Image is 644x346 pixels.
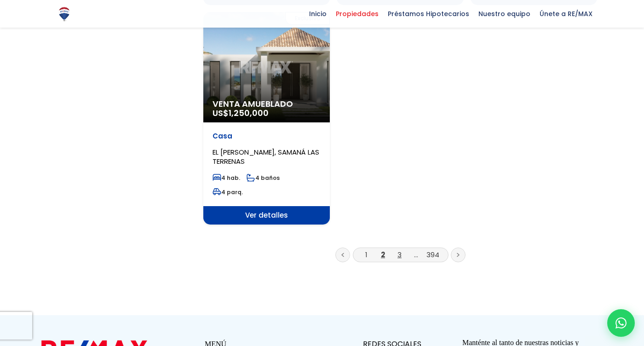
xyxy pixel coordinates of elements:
p: Casa [213,132,321,141]
span: Ver detalles [203,206,330,225]
span: Venta Amueblado [213,99,321,109]
span: 4 hab. [213,174,240,182]
span: 4 parq. [213,188,243,196]
span: 4 baños [247,174,280,182]
span: EL [PERSON_NAME], SAMANÁ LAS TERRENAS [213,147,319,166]
span: 1,250,000 [229,107,269,119]
a: ... [414,250,418,259]
span: Nuestro equipo [474,7,535,21]
a: Exclusiva Venta Amueblado US$1,250,000 Casa EL [PERSON_NAME], SAMANÁ LAS TERRENAS 4 hab. 4 baños ... [203,12,330,225]
a: 2 [381,250,385,259]
span: Inicio [305,7,331,21]
a: 3 [397,250,402,259]
a: 1 [365,250,368,259]
span: Préstamos Hipotecarios [383,7,474,21]
img: Logo de REMAX [56,6,72,22]
a: 394 [426,250,439,259]
span: US$ [213,107,269,119]
span: Únete a RE/MAX [535,7,597,21]
span: Propiedades [331,7,383,21]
